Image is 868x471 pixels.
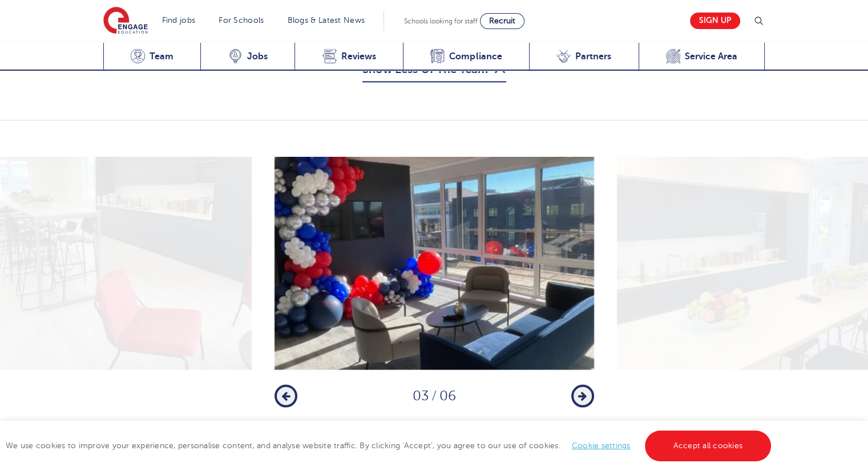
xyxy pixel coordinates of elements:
span: Team [150,51,173,62]
a: Reviews [294,43,403,71]
span: / [429,388,439,403]
a: Service Area [639,43,765,71]
a: Sign up [690,13,740,29]
span: 03 [413,388,429,403]
a: Jobs [200,43,294,71]
span: Jobs [247,51,268,62]
a: Recruit [480,13,524,29]
a: Team [103,43,201,71]
a: Blogs & Latest News [288,16,365,25]
a: Partners [529,43,639,71]
span: Recruit [489,17,515,25]
span: Service Area [685,51,737,62]
a: Compliance [403,43,529,71]
span: Compliance [449,51,502,62]
button: Show Less Of The Team [362,60,506,82]
a: Find jobs [162,16,196,25]
span: Schools looking for staff [404,17,478,25]
span: We use cookies to improve your experience, personalise content, and analyse website traffic. By c... [6,441,774,450]
a: For Schools [219,16,264,25]
img: Engage Education [103,7,148,35]
a: Accept all cookies [645,431,772,461]
span: Partners [575,51,611,62]
span: 06 [439,388,456,403]
a: Cookie settings [572,441,631,450]
span: Reviews [341,51,376,62]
